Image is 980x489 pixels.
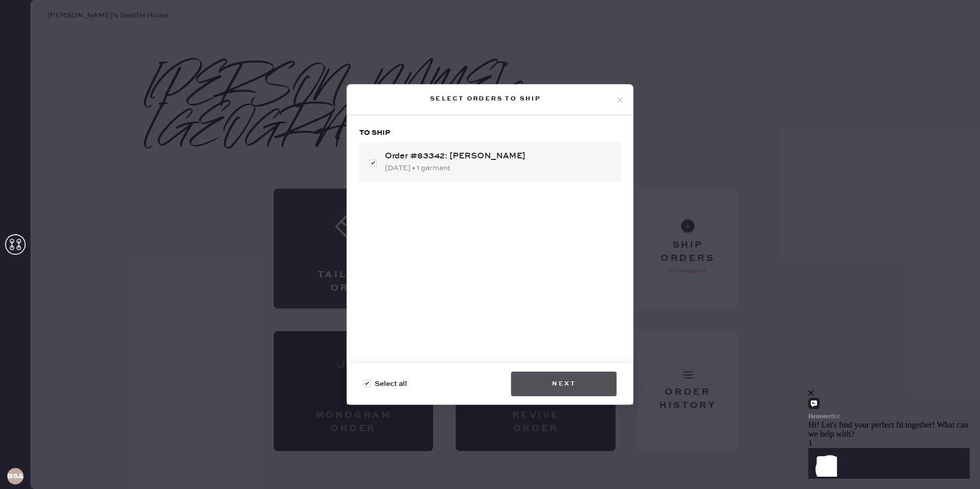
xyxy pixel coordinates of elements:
[355,93,616,105] div: Select orders to ship
[511,372,617,396] button: Next
[7,473,24,480] h3: BSA
[375,378,407,390] span: Select all
[359,128,621,138] h3: To ship
[808,351,977,487] iframe: Front Chat
[385,150,612,162] div: Order #83342: [PERSON_NAME]
[385,162,612,174] div: [DATE] • 1 garment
